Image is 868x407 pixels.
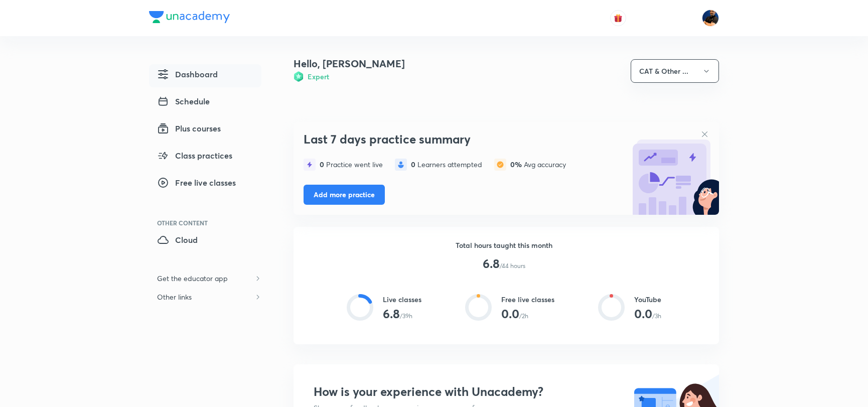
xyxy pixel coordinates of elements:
a: Class practices [149,146,261,169]
h6: Get the educator app [149,269,236,288]
div: Learners attempted [411,161,482,169]
a: Cloud [149,230,261,253]
span: Dashboard [157,68,218,80]
span: Plus courses [157,122,221,134]
h4: Hello, [PERSON_NAME] [294,56,405,71]
a: Schedule [149,91,261,114]
img: Saral Nashier [702,10,719,27]
button: avatar [610,10,626,26]
span: Schedule [157,95,210,107]
h6: YouTube [634,294,661,305]
a: Dashboard [149,64,261,87]
p: /44 hours [500,261,525,270]
img: avatar [614,14,623,23]
h6: Total hours taught this month [456,240,552,250]
h6: Other links [149,288,200,306]
img: statistics [304,159,316,171]
h6: Free live classes [501,294,554,305]
h6: Expert [308,71,329,82]
span: Free live classes [157,177,236,189]
span: 0 [411,160,417,169]
p: /3h [652,312,661,321]
h3: 0.0 [634,307,652,321]
iframe: Help widget launcher [779,368,857,396]
p: /39h [400,312,412,321]
h3: How is your experience with Unacademy? [314,384,543,399]
p: /2h [519,312,528,321]
img: Company Logo [149,11,230,23]
img: bg [629,124,719,215]
h3: 6.8 [383,307,400,321]
div: Other Content [157,220,261,226]
h6: Live classes [383,294,421,305]
a: Free live classes [149,173,261,196]
button: Add more practice [304,185,385,205]
h3: 6.8 [483,256,500,271]
img: statistics [395,159,407,171]
a: Company Logo [149,11,230,26]
div: Practice went live [320,161,383,169]
span: 0% [510,160,524,169]
span: Cloud [157,234,198,246]
img: statistics [494,159,506,171]
h3: Last 7 days practice summary [304,132,624,147]
button: CAT & Other ... [631,59,719,83]
div: Avg accuracy [510,161,566,169]
span: 0 [320,160,326,169]
a: Plus courses [149,118,261,142]
img: Badge [294,71,304,82]
h3: 0.0 [501,307,519,321]
span: Class practices [157,150,232,162]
